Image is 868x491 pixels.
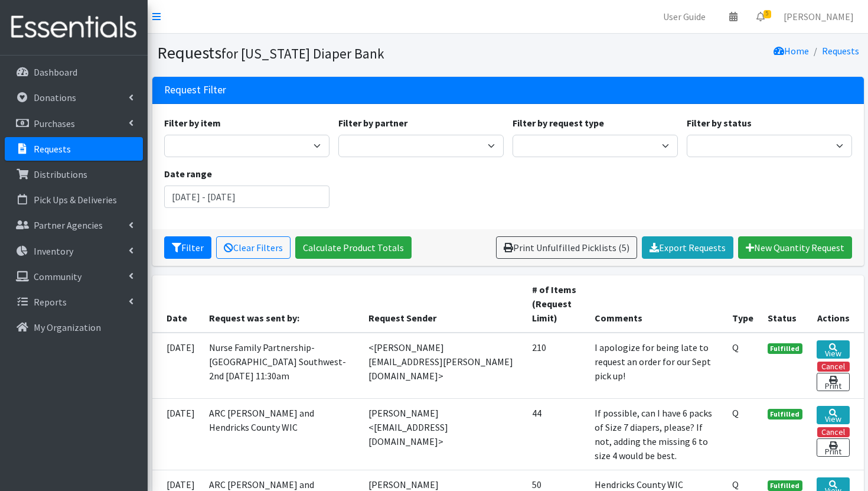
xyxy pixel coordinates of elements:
a: View [817,406,849,424]
p: Distributions [34,168,87,180]
a: Pick Ups & Deliveries [5,188,143,212]
p: My Organization [34,321,101,333]
abbr: Quantity [732,479,739,490]
a: User Guide [654,5,715,28]
p: Purchases [34,118,75,129]
label: Filter by partner [338,116,407,130]
a: New Quantity Request [738,236,852,259]
button: Cancel [817,427,850,437]
a: Community [5,265,143,288]
p: Dashboard [34,66,77,78]
p: Donations [34,92,76,103]
h1: Requests [157,43,504,63]
h3: Request Filter [164,84,226,96]
th: Type [725,275,761,333]
a: Partner Agencies [5,213,143,237]
a: Print [817,438,849,457]
button: Cancel [817,362,850,372]
a: Dashboard [5,60,143,84]
abbr: Quantity [732,342,739,353]
span: Fulfilled [768,343,803,354]
label: Filter by status [687,116,752,130]
td: [DATE] [152,398,202,470]
label: Filter by request type [513,116,604,130]
td: 44 [525,398,588,470]
a: Donations [5,86,143,109]
span: 5 [763,10,771,18]
td: 210 [525,333,588,399]
input: January 1, 2011 - December 31, 2011 [164,186,329,208]
th: Request Sender [361,275,526,333]
td: I apologize for being late to request an order for our Sept pick up! [588,333,725,399]
td: Nurse Family Partnership- [GEOGRAPHIC_DATA] Southwest- 2nd [DATE] 11:30am [202,333,361,399]
span: Fulfilled [768,480,803,491]
a: Home [774,45,809,57]
p: Community [34,271,81,282]
a: Requests [5,137,143,161]
a: Clear Filters [216,236,291,259]
small: for [US_STATE] Diaper Bank [221,45,384,62]
td: [DATE] [152,333,202,399]
label: Date range [164,167,212,181]
a: Export Requests [642,236,733,259]
td: ARC [PERSON_NAME] and Hendricks County WIC [202,398,361,470]
th: Status [761,275,810,333]
a: [PERSON_NAME] [774,5,863,28]
label: Filter by item [164,116,221,130]
a: Distributions [5,162,143,186]
button: Filter [164,236,211,259]
p: Reports [34,296,67,308]
th: Request was sent by: [202,275,361,333]
span: Fulfilled [768,409,803,420]
th: Date [152,275,202,333]
td: <[PERSON_NAME][EMAIL_ADDRESS][PERSON_NAME][DOMAIN_NAME]> [361,333,526,399]
a: Requests [822,45,859,57]
p: Partner Agencies [34,219,103,231]
p: Inventory [34,245,73,257]
td: [PERSON_NAME] <[EMAIL_ADDRESS][DOMAIN_NAME]> [361,398,526,470]
th: Actions [810,275,863,333]
th: # of Items (Request Limit) [525,275,588,333]
a: My Organization [5,316,143,339]
p: Pick Ups & Deliveries [34,194,117,206]
a: Calculate Product Totals [295,236,412,259]
a: Print [817,373,849,391]
a: Reports [5,290,143,314]
a: Print Unfulfilled Picklists (5) [496,236,637,259]
a: Purchases [5,112,143,135]
td: If possible, can I have 6 packs of Size 7 diapers, please? If not, adding the missing 6 to size 4... [588,398,725,470]
a: Inventory [5,239,143,263]
th: Comments [588,275,725,333]
abbr: Quantity [732,407,739,419]
a: 5 [747,5,774,28]
p: Requests [34,143,71,155]
img: HumanEssentials [5,8,143,47]
a: View [817,340,849,359]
